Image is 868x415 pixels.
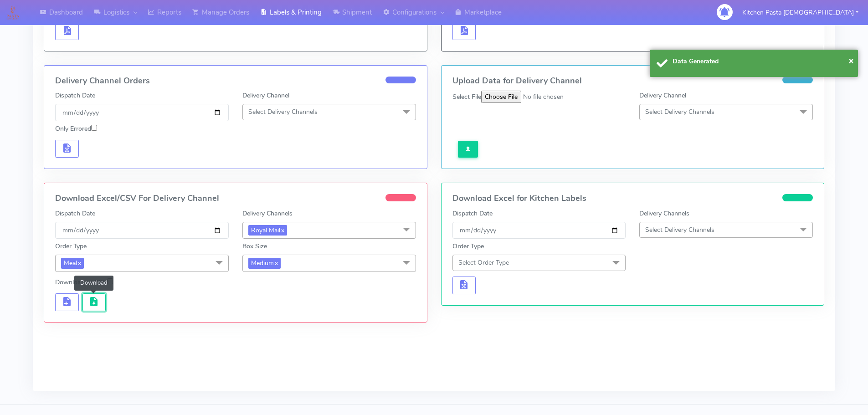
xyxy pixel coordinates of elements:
a: x [77,258,81,267]
a: x [274,258,278,267]
span: Select Order Type [458,258,509,267]
label: Delivery Channels [639,209,689,218]
div: Data Generated [673,56,851,66]
label: Order Type [452,241,484,251]
label: Delivery Channels [242,209,293,218]
span: Meal [61,258,84,268]
span: Royal Mail [248,225,287,236]
span: Select Delivery Channels [248,108,318,116]
label: Delivery Channel [242,91,289,100]
input: Download as CSV [107,278,113,284]
label: Dispatch Date [452,209,493,218]
a: x [280,225,284,235]
label: Dispatch Date [55,209,95,218]
span: Select Delivery Channels [645,225,714,234]
label: Download as CSV [55,277,113,287]
label: Dispatch Date [55,91,95,100]
span: × [848,54,854,67]
label: Delivery Channel [639,91,686,100]
label: Only Errored [55,124,97,133]
label: Select File [452,92,481,102]
h4: Upload Data for Delivery Channel [452,77,813,86]
span: Medium [248,258,281,268]
label: Box Size [242,241,267,251]
button: Kitchen Pasta [DEMOGRAPHIC_DATA] [735,3,865,22]
span: Select Delivery Channels [645,108,714,116]
h4: Delivery Channel Orders [55,77,416,86]
h4: Download Excel for Kitchen Labels [452,194,813,203]
input: Only Errored [91,125,97,131]
label: Order Type [55,241,87,251]
button: Close [848,54,854,67]
h4: Download Excel/CSV For Delivery Channel [55,194,416,203]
